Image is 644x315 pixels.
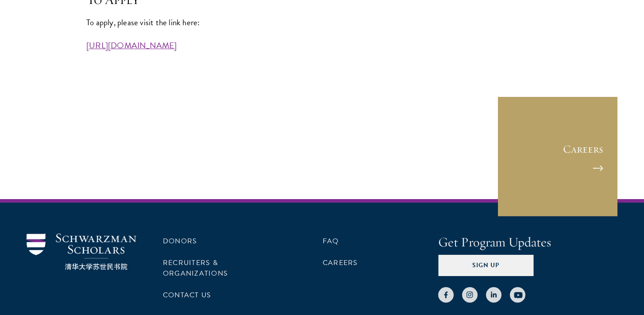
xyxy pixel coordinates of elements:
[86,39,177,52] a: [URL][DOMAIN_NAME]
[27,234,136,270] img: Schwarzman Scholars
[323,257,358,268] a: Careers
[498,97,617,216] a: Careers
[86,15,339,30] p: To apply, please visit the link here:
[163,236,197,246] a: Donors
[438,234,617,251] h4: Get Program Updates
[163,290,211,300] a: Contact Us
[163,257,228,279] a: Recruiters & Organizations
[323,236,339,246] a: FAQ
[438,255,533,276] button: Sign Up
